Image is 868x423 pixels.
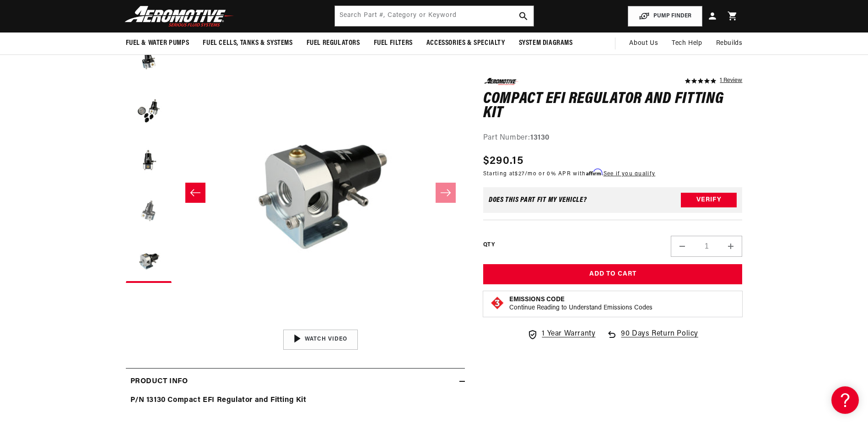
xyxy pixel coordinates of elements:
button: PUMP FINDER [628,6,702,27]
label: QTY [483,241,495,249]
span: $27 [515,171,525,177]
button: Load image 2 in gallery view [126,86,172,132]
a: 90 Days Return Policy [606,328,698,349]
summary: Fuel Regulators [300,33,367,54]
button: Load image 4 in gallery view [126,187,172,233]
summary: System Diagrams [512,33,580,54]
strong: Emissions Code [509,296,565,303]
input: Search by Part Number, Category or Keyword [335,6,534,26]
h1: Compact EFI Regulator and Fitting Kit [483,92,743,120]
button: Verify [681,193,737,207]
a: 1 reviews [720,78,742,84]
button: Load image 3 in gallery view [126,136,172,182]
span: 1 Year Warranty [542,328,595,340]
summary: Rebuilds [709,33,749,54]
span: 90 Days Return Policy [621,328,698,349]
span: Fuel Cells, Tanks & Systems [203,38,292,48]
span: Affirm [586,169,602,176]
img: Emissions code [490,296,505,310]
div: Part Number: [483,132,743,144]
summary: Fuel & Water Pumps [119,33,196,54]
strong: P/N 13130 Compact EFI Regulator and Fitting Kit [130,396,307,404]
button: Slide right [436,183,456,203]
button: Emissions CodeContinue Reading to Understand Emissions Codes [509,296,652,312]
strong: 13130 [530,134,550,141]
a: See if you qualify - Learn more about Affirm Financing (opens in modal) [604,171,655,177]
span: Fuel Filters [374,38,413,48]
summary: Product Info [126,369,465,395]
summary: Fuel Cells, Tanks & Systems [196,33,299,54]
button: Slide left [185,183,205,203]
span: System Diagrams [519,38,573,48]
span: Fuel Regulators [307,38,360,48]
div: Does This part fit My vehicle? [489,196,587,204]
p: Starting at /mo or 0% APR with . [483,169,655,178]
span: Tech Help [672,38,702,49]
span: Rebuilds [716,38,743,49]
media-gallery: Gallery Viewer [126,36,465,349]
button: Add to Cart [483,264,743,285]
a: About Us [622,33,665,54]
summary: Tech Help [665,33,709,54]
span: Fuel & Water Pumps [126,38,189,48]
span: Accessories & Specialty [426,38,505,48]
h2: Product Info [130,376,188,388]
button: Load image 5 in gallery view [126,237,172,283]
span: About Us [629,40,658,47]
button: Load image 1 in gallery view [126,36,172,81]
img: Aeromotive [122,5,237,27]
span: $290.15 [483,153,523,169]
a: 1 Year Warranty [527,328,595,340]
p: Continue Reading to Understand Emissions Codes [509,304,652,312]
summary: Accessories & Specialty [420,33,512,54]
button: search button [513,6,534,26]
summary: Fuel Filters [367,33,420,54]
